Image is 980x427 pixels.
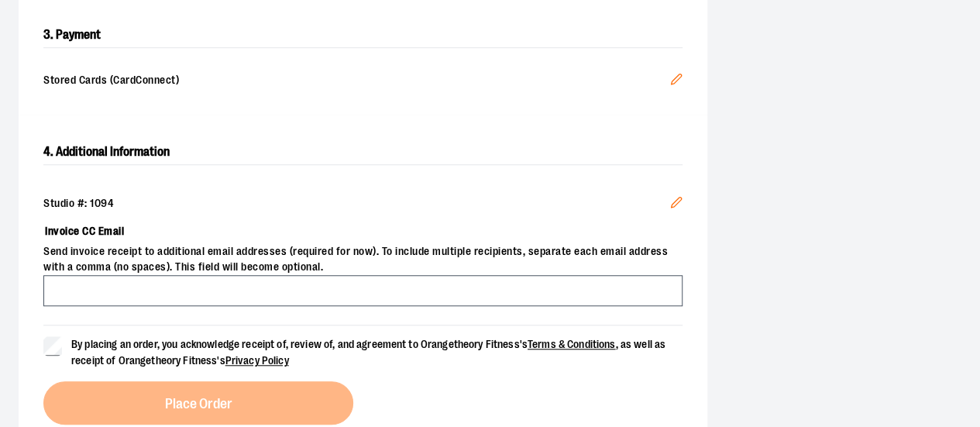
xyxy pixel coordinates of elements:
[71,338,665,367] span: By placing an order, you acknowledge receipt of, review of, and agreement to Orangetheory Fitness...
[43,218,683,244] label: Invoice CC Email
[43,22,683,48] h2: 3. Payment
[43,139,683,165] h2: 4. Additional Information
[43,73,670,90] span: Stored Cards (CardConnect)
[528,338,616,350] a: Terms & Conditions
[658,184,695,226] button: Edit
[43,336,62,355] input: By placing an order, you acknowledge receipt of, review of, and agreement to Orangetheory Fitness...
[43,244,683,275] span: Send invoice receipt to additional email addresses (required for now). To include multiple recipi...
[225,354,289,367] a: Privacy Policy
[43,196,683,212] div: Studio #: 1094
[658,60,695,102] button: Edit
